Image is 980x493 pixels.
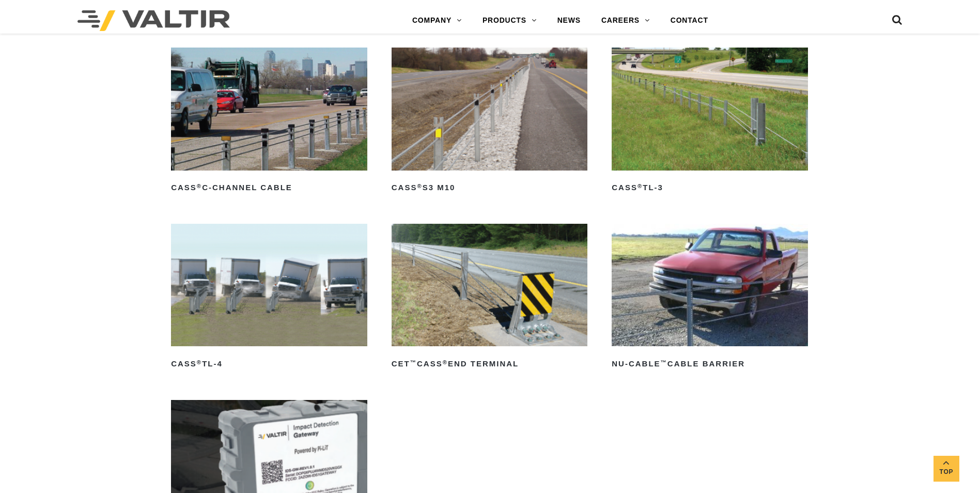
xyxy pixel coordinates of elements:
[392,356,588,372] h2: CET CASS End Terminal
[392,48,588,196] a: CASS®S3 M10
[612,224,808,372] a: NU-CABLE™Cable Barrier
[934,466,959,478] span: Top
[472,10,547,31] a: PRODUCTS
[547,10,591,31] a: NEWS
[392,180,588,196] h2: CASS S3 M10
[171,180,367,196] h2: CASS C-Channel Cable
[417,183,422,189] sup: ®
[171,48,367,196] a: CASS®C-Channel Cable
[612,48,808,196] a: CASS®TL-3
[171,356,367,372] h2: CASS TL-4
[197,183,202,189] sup: ®
[402,10,472,31] a: COMPANY
[77,10,230,31] img: Valtir
[591,10,660,31] a: CAREERS
[410,359,417,365] sup: ™
[392,224,588,372] a: CET™CASS®End Terminal
[612,356,808,372] h2: NU-CABLE Cable Barrier
[443,359,448,365] sup: ®
[197,359,202,365] sup: ®
[171,224,367,372] a: CASS®TL-4
[637,183,643,189] sup: ®
[612,180,808,196] h2: CASS TL-3
[934,456,959,482] a: Top
[661,359,667,365] sup: ™
[660,10,719,31] a: CONTACT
